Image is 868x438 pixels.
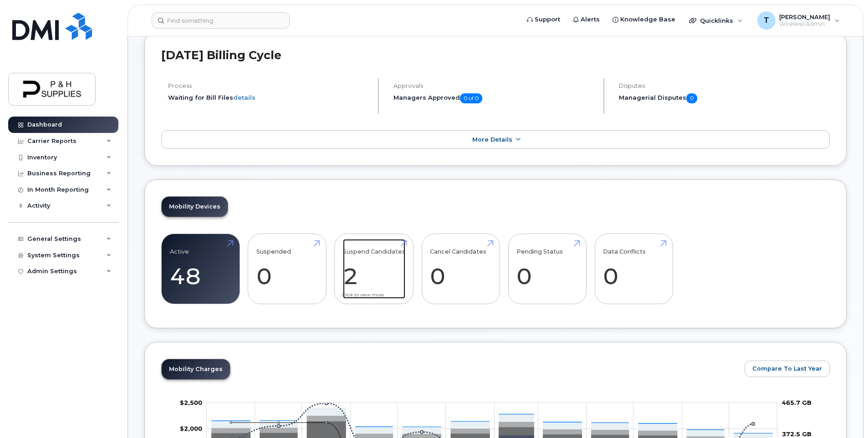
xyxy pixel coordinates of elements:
a: details [233,94,255,101]
a: Support [521,10,567,29]
span: 0 of 0 [460,93,482,103]
div: Timara-lee [751,11,846,30]
a: Cancel Candidates 0 [430,239,491,299]
button: Compare To Last Year [745,361,830,377]
a: Data Conflicts 0 [603,239,664,299]
tspan: $2,500 [180,399,202,406]
span: [PERSON_NAME] [779,13,830,20]
a: Mobility Devices [162,197,228,217]
span: Knowledge Base [620,15,675,24]
span: Quicklinks [700,17,733,24]
tspan: 372.5 GB [782,430,812,438]
h4: Process [168,82,370,89]
span: Wireless Admin [779,20,830,28]
h4: Approvals [393,82,596,89]
li: Waiting for Bill Files [168,93,370,102]
span: Support [535,15,560,24]
h2: [DATE] Billing Cycle [161,48,830,62]
span: T [764,15,769,26]
span: Compare To Last Year [752,364,822,373]
h5: Managers Approved [393,93,596,103]
input: Find something... [152,12,290,29]
a: Suspended 0 [256,239,318,299]
g: $0 [180,425,202,432]
tspan: $2,000 [180,425,202,432]
tspan: 465.7 GB [782,399,812,406]
span: Alerts [581,15,600,24]
g: $0 [180,399,202,406]
a: Suspend Candidates 2 [343,239,405,299]
h4: Disputes [619,82,830,89]
a: Knowledge Base [606,10,682,29]
h5: Managerial Disputes [619,93,830,103]
span: 0 [686,93,697,103]
a: Pending Status 0 [516,239,578,299]
a: Active 48 [170,239,231,299]
div: Quicklinks [683,11,749,30]
span: More Details [472,136,512,143]
a: Alerts [567,10,606,29]
a: Mobility Charges [162,359,230,379]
